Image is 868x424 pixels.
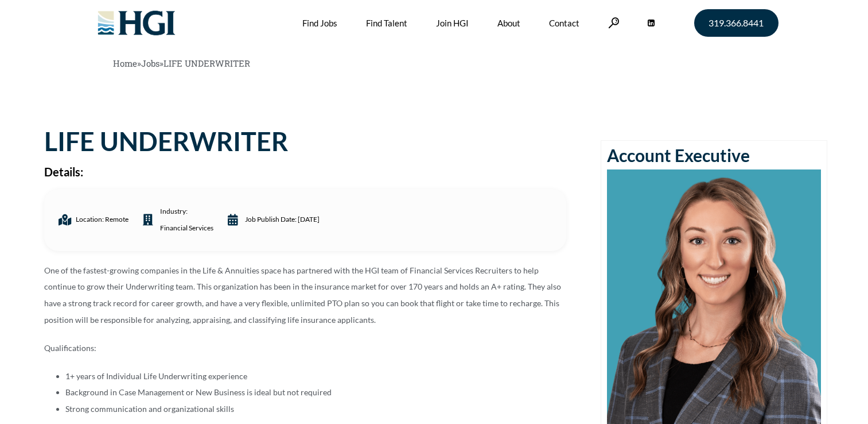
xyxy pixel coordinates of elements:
span: 319.366.8441 [709,18,764,28]
li: Background in Case Management or New Business is ideal but not required [65,384,566,401]
a: 319.366.8441 [694,9,779,37]
span: LIFE UNDERWRITER [164,57,250,69]
a: Home [113,57,137,69]
span: Location: Remote [73,211,129,228]
span: » » [113,57,250,69]
h1: LIFE UNDERWRITER [44,129,566,155]
li: 1+ years of Individual Life Underwriting experience [65,368,566,385]
a: Search [608,17,620,28]
p: One of the fastest-growing companies in the Life & Annuities space has partnered with the HGI tea... [44,263,566,329]
p: Qualifications: [44,340,566,357]
span: industry: [157,203,213,237]
h2: Account Executive [607,147,821,164]
h2: Details: [44,166,566,178]
li: Strong communication and organizational skills [65,401,566,418]
a: Financial Services [160,220,213,237]
span: Job Publish date: [DATE] [242,211,320,228]
a: Jobs [141,57,159,69]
